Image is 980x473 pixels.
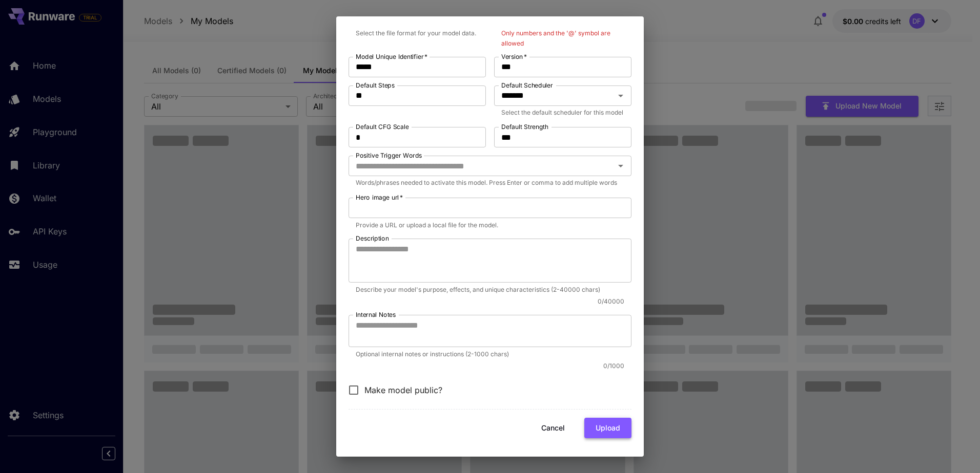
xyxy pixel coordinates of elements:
label: Default Steps [356,81,395,90]
label: Default Strength [501,122,548,131]
label: Default Scheduler [501,81,553,90]
label: Hero image url [356,193,403,202]
label: Internal Notes [356,310,396,319]
p: Select the default scheduler for this model [501,107,624,118]
button: Upload [584,418,631,439]
label: Model Unique Identifier [356,52,427,61]
label: Version [501,52,527,61]
p: 0 / 40000 [349,296,624,307]
p: Only numbers and the '@' symbol are allowed [501,28,624,49]
p: Describe your model's purpose, effects, and unique characteristics (2-40000 chars) [356,285,624,295]
p: Optional internal notes or instructions (2-1000 chars) [356,349,624,359]
label: Positive Trigger Words [356,151,422,160]
label: Default CFG Scale [356,122,409,131]
label: Description [356,234,389,243]
p: Select the file format for your model data. [356,28,479,38]
span: Make model public? [364,384,442,396]
button: Cancel [530,418,576,439]
button: Open [614,159,628,173]
p: 0 / 1000 [349,361,624,371]
p: Provide a URL or upload a local file for the model. [356,220,624,230]
p: Words/phrases needed to activate this model. Press Enter or comma to add multiple words [356,178,624,188]
button: Open [614,89,628,103]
